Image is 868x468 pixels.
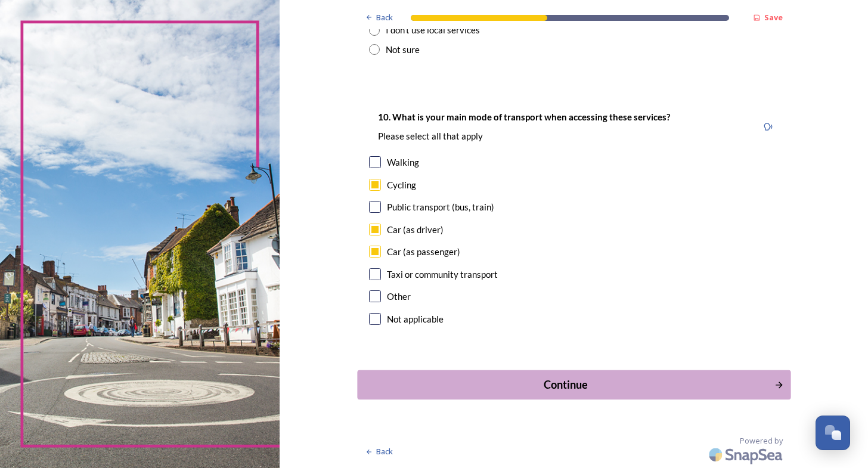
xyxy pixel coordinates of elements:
[376,446,393,457] span: Back
[740,435,783,447] span: Powered by
[357,370,790,399] button: Continue
[387,156,419,169] div: Walking
[386,23,480,37] div: I don't use local services
[387,200,494,214] div: Public transport (bus, train)
[386,43,420,57] div: Not sure
[387,290,411,303] div: Other
[816,416,850,450] button: Open Chat
[387,245,460,259] div: Car (as passenger)
[364,377,767,393] div: Continue
[764,12,783,23] strong: Save
[387,178,416,192] div: Cycling
[387,223,444,237] div: Car (as driver)
[387,312,444,326] div: Not applicable
[376,12,393,23] span: Back
[378,130,670,142] p: Please select all that apply
[378,111,670,122] strong: 10. What is your main mode of transport when accessing these services?
[387,268,498,281] div: Taxi or community transport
